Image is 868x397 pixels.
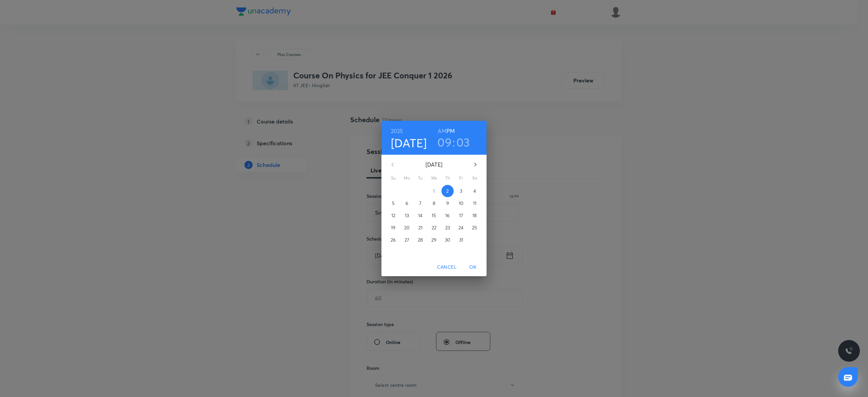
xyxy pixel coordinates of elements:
span: Sa [469,175,481,182]
button: 6 [401,197,413,209]
button: 3 [455,185,467,197]
button: 29 [428,234,440,246]
p: 25 [472,224,477,231]
p: [DATE] [401,160,467,169]
button: 4 [469,185,481,197]
button: 13 [401,209,413,222]
p: 13 [405,212,409,219]
p: 15 [432,212,436,219]
span: Tu [414,175,427,182]
button: 12 [387,209,399,222]
button: 8 [428,197,440,209]
button: 19 [387,222,399,234]
p: 11 [473,200,476,207]
p: 24 [458,224,463,231]
button: [DATE] [391,136,427,150]
p: 29 [431,237,436,243]
span: Cancel [437,263,457,271]
button: 2025 [391,126,403,136]
p: 5 [392,200,395,207]
p: 2 [446,188,449,194]
p: 6 [406,200,408,207]
p: 4 [473,188,476,194]
button: 10 [455,197,467,209]
p: 22 [432,224,436,231]
button: OK [462,261,484,273]
p: 27 [405,237,409,243]
button: 09 [437,135,452,149]
button: 2 [441,185,454,197]
span: Th [441,175,454,182]
p: 12 [391,212,395,219]
button: 7 [414,197,427,209]
button: 03 [456,135,470,149]
p: 28 [418,237,423,243]
p: 19 [391,224,395,231]
p: 3 [460,188,462,194]
p: 31 [459,237,463,243]
button: 17 [455,209,467,222]
p: 26 [391,237,396,243]
button: 15 [428,209,440,222]
button: 22 [428,222,440,234]
p: 23 [445,224,450,231]
button: 9 [441,197,454,209]
button: 23 [441,222,454,234]
p: 9 [446,200,449,207]
button: 11 [469,197,481,209]
p: 30 [445,237,450,243]
span: Mo [401,175,413,182]
p: 14 [418,212,422,219]
button: 21 [414,222,427,234]
p: 7 [419,200,421,207]
button: 14 [414,209,427,222]
p: 21 [418,224,422,231]
button: 20 [401,222,413,234]
h3: : [452,135,455,149]
button: 16 [441,209,454,222]
button: 18 [469,209,481,222]
p: 10 [459,200,463,207]
span: Su [387,175,399,182]
button: AM [438,126,446,136]
button: 30 [441,234,454,246]
button: 27 [401,234,413,246]
button: 31 [455,234,467,246]
span: We [428,175,440,182]
button: 5 [387,197,399,209]
button: PM [447,126,455,136]
button: 25 [469,222,481,234]
p: 17 [459,212,463,219]
button: Cancel [434,261,459,273]
button: 26 [387,234,399,246]
p: 16 [445,212,450,219]
span: Fr [455,175,467,182]
p: 8 [433,200,435,207]
p: 20 [404,224,410,231]
button: 24 [455,222,467,234]
p: 18 [472,212,477,219]
button: 28 [414,234,427,246]
span: OK [465,263,481,271]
